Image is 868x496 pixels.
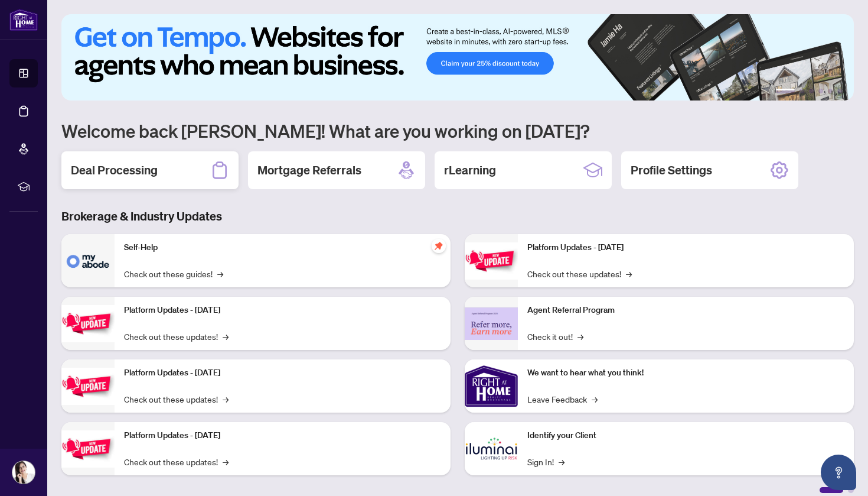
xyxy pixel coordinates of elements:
[124,304,441,317] p: Platform Updates - [DATE]
[61,430,115,468] img: Platform Updates - July 8, 2025
[465,359,518,413] img: We want to hear what you think!
[527,367,844,380] p: We want to hear what you think!
[223,330,229,343] span: →
[61,234,115,287] img: Self-Help
[124,455,229,468] a: Check out these updates!→
[217,267,223,280] span: →
[527,304,844,317] p: Agent Referral Program
[124,241,441,254] p: Self-Help
[444,162,496,179] h2: rLearning
[124,267,223,280] a: Check out these guides!→
[124,393,229,406] a: Check out these updates!→
[800,89,804,93] button: 2
[223,393,229,406] span: →
[527,455,564,468] a: Sign In!→
[527,429,844,442] p: Identify your Client
[592,393,598,406] span: →
[432,239,446,253] span: pushpin
[465,307,518,340] img: Agent Referral Program
[257,162,361,179] h2: Mortgage Referrals
[124,330,229,343] a: Check out these updates!→
[828,89,833,93] button: 5
[527,330,583,343] a: Check it out!→
[626,267,632,280] span: →
[223,455,229,468] span: →
[124,429,441,442] p: Platform Updates - [DATE]
[12,461,35,484] img: Profile Icon
[577,330,583,343] span: →
[818,89,823,93] button: 4
[527,241,844,254] p: Platform Updates - [DATE]
[837,89,842,93] button: 6
[465,242,518,280] img: Platform Updates - June 23, 2025
[809,89,814,93] button: 3
[61,305,115,342] img: Platform Updates - September 16, 2025
[527,393,598,406] a: Leave Feedback→
[124,367,441,380] p: Platform Updates - [DATE]
[527,267,632,280] a: Check out these updates!→
[61,14,854,101] img: Slide 0
[821,455,856,490] button: Open asap
[71,162,158,179] h2: Deal Processing
[61,208,854,225] h3: Brokerage & Industry Updates
[559,455,564,468] span: →
[9,9,38,31] img: logo
[61,368,115,405] img: Platform Updates - July 21, 2025
[465,422,518,475] img: Identify your Client
[631,162,712,179] h2: Profile Settings
[61,119,854,142] h1: Welcome back [PERSON_NAME]! What are you working on [DATE]?
[776,89,795,93] button: 1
